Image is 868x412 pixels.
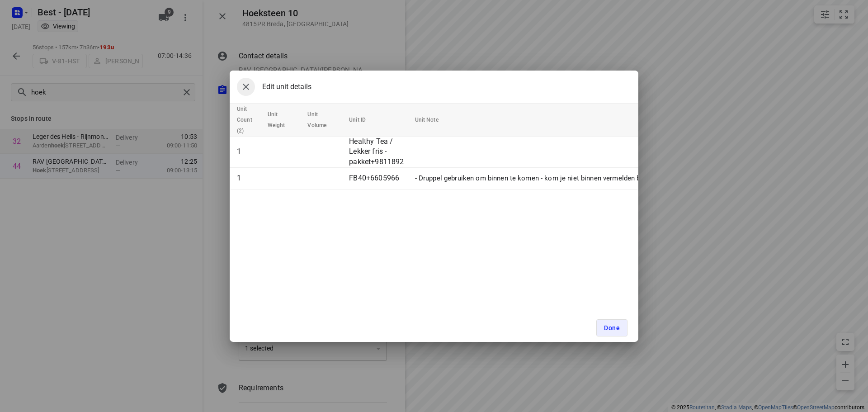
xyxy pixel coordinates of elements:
[345,136,411,168] td: Healthy Tea / Lekker fris - pakket+9811892
[596,319,627,336] button: Done
[268,109,297,131] span: Unit Weight
[349,114,377,125] span: Unit ID
[230,136,264,168] td: 1
[237,78,311,96] div: Edit unit details
[604,324,620,331] span: Done
[237,104,264,136] span: Unit Count (2)
[345,168,411,189] td: FB40+6605966
[415,114,450,125] span: Unit Note
[307,109,338,131] span: Unit Volume
[230,168,264,189] td: 1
